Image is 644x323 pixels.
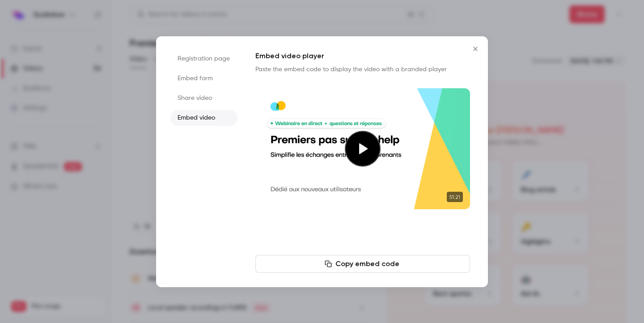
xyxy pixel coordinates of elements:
li: Share video [170,90,237,106]
li: Embed video [170,110,237,126]
h1: Embed video player [255,51,470,61]
li: Registration page [170,51,237,67]
button: Copy embed code [255,255,470,273]
time: 51:21 [447,192,463,202]
button: Play video [345,131,381,167]
section: Cover [255,88,470,209]
button: Close [466,40,484,58]
li: Embed form [170,70,237,86]
p: Paste the embed code to display the video with a branded player [255,65,470,74]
